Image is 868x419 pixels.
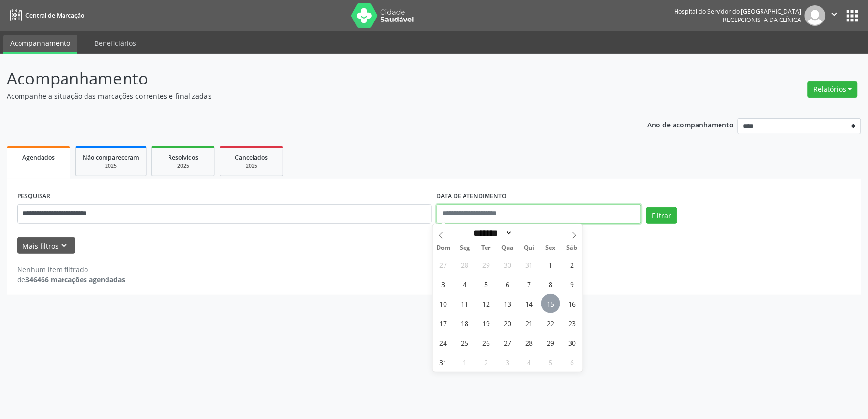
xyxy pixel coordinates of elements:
a: Acompanhamento [3,35,77,54]
span: Agosto 11, 2025 [455,294,474,313]
span: Agosto 12, 2025 [477,294,496,313]
span: Setembro 5, 2025 [541,353,560,372]
span: Ter [476,245,497,251]
p: Acompanhamento [7,66,605,91]
img: img [805,5,826,26]
span: Agosto 9, 2025 [563,274,582,293]
span: Seg [454,245,476,251]
button: Mais filtroskeyboard_arrow_down [17,237,75,254]
span: Qui [518,245,540,251]
span: Agosto 14, 2025 [520,294,539,313]
button:  [826,5,844,26]
span: Setembro 4, 2025 [520,353,539,372]
span: Julho 31, 2025 [520,255,539,274]
a: Beneficiários [87,35,143,52]
div: Hospital do Servidor do [GEOGRAPHIC_DATA] [675,7,802,16]
span: Recepcionista da clínica [723,16,802,24]
p: Ano de acompanhamento [648,118,734,130]
span: Agosto 10, 2025 [434,294,453,313]
label: DATA DE ATENDIMENTO [437,189,507,204]
span: Agosto 20, 2025 [498,314,517,333]
div: Nenhum item filtrado [17,264,125,274]
button: Filtrar [646,207,677,224]
span: Agosto 7, 2025 [520,274,539,293]
span: Agosto 1, 2025 [541,255,560,274]
span: Agosto 25, 2025 [455,333,474,352]
span: Setembro 6, 2025 [563,353,582,372]
span: Julho 27, 2025 [434,255,453,274]
i:  [829,9,840,20]
div: 2025 [83,162,139,169]
span: Agosto 2, 2025 [563,255,582,274]
span: Central de Marcação [25,11,84,20]
span: Qua [497,245,519,251]
span: Agosto 13, 2025 [498,294,517,313]
strong: 346466 marcações agendadas [25,275,125,284]
span: Agosto 6, 2025 [498,274,517,293]
span: Sex [540,245,561,251]
span: Agosto 26, 2025 [477,333,496,352]
label: PESQUISAR [17,189,50,204]
span: Setembro 1, 2025 [455,353,474,372]
p: Acompanhe a situação das marcações correntes e finalizadas [7,91,605,101]
span: Agosto 3, 2025 [434,274,453,293]
span: Agosto 16, 2025 [563,294,582,313]
span: Agosto 17, 2025 [434,314,453,333]
span: Julho 29, 2025 [477,255,496,274]
div: 2025 [159,162,208,169]
span: Julho 30, 2025 [498,255,517,274]
span: Não compareceram [83,153,139,162]
div: 2025 [227,162,276,169]
span: Agosto 31, 2025 [434,353,453,372]
span: Setembro 3, 2025 [498,353,517,372]
input: Year [513,228,545,238]
select: Month [470,228,513,238]
span: Agosto 4, 2025 [455,274,474,293]
span: Agosto 5, 2025 [477,274,496,293]
span: Sáb [561,245,583,251]
span: Agosto 27, 2025 [498,333,517,352]
span: Agosto 23, 2025 [563,314,582,333]
span: Setembro 2, 2025 [477,353,496,372]
span: Cancelados [235,153,268,162]
a: Central de Marcação [7,7,84,23]
span: Resolvidos [168,153,198,162]
span: Dom [433,245,454,251]
span: Agosto 15, 2025 [541,294,560,313]
span: Agendados [22,153,55,162]
span: Agosto 30, 2025 [563,333,582,352]
span: Agosto 21, 2025 [520,314,539,333]
span: Agosto 24, 2025 [434,333,453,352]
span: Agosto 29, 2025 [541,333,560,352]
div: de [17,274,125,285]
span: Julho 28, 2025 [455,255,474,274]
span: Agosto 22, 2025 [541,314,560,333]
button: apps [844,7,861,24]
span: Agosto 8, 2025 [541,274,560,293]
i: keyboard_arrow_down [59,240,70,251]
span: Agosto 28, 2025 [520,333,539,352]
span: Agosto 19, 2025 [477,314,496,333]
span: Agosto 18, 2025 [455,314,474,333]
button: Relatórios [808,81,858,98]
